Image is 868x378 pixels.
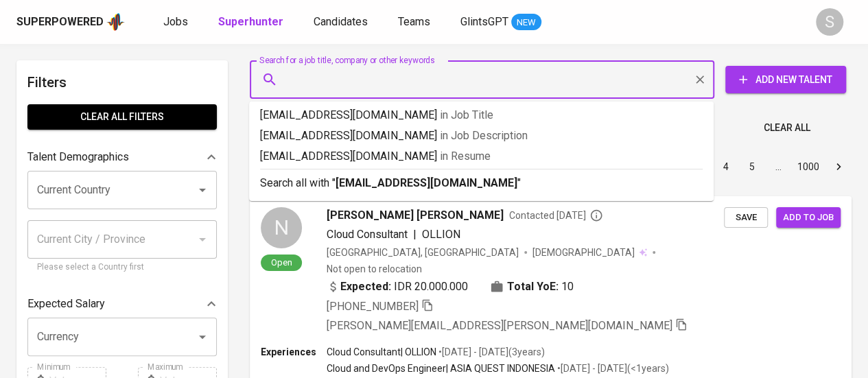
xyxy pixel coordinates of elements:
[715,156,737,178] button: Go to page 4
[193,327,212,346] button: Open
[725,66,846,93] button: Add New Talent
[340,279,391,295] b: Expected:
[736,71,835,88] span: Add New Talent
[260,148,703,165] p: [EMAIL_ADDRESS][DOMAIN_NAME]
[260,128,703,144] p: [EMAIL_ADDRESS][DOMAIN_NAME]
[37,261,207,274] p: Please select a Country first
[336,176,517,189] b: [EMAIL_ADDRESS][DOMAIN_NAME]
[758,115,816,141] button: Clear All
[314,15,368,28] span: Candidates
[555,362,669,375] p: • [DATE] - [DATE] ( <1 years )
[27,143,217,171] div: Talent Demographics
[27,296,105,312] p: Expected Salary
[440,108,493,121] span: in Job Title
[764,119,810,137] span: Clear All
[16,14,104,30] div: Superpowered
[327,246,519,259] div: [GEOGRAPHIC_DATA], [GEOGRAPHIC_DATA]
[413,226,417,243] span: |
[690,70,709,89] button: Clear
[776,207,841,228] button: Add to job
[27,104,217,130] button: Clear All filters
[327,228,408,241] span: Cloud Consultant
[828,156,849,178] button: Go to next page
[218,15,283,28] b: Superhunter
[327,345,436,359] p: Cloud Consultant | OLLION
[816,8,843,36] div: S
[507,279,559,295] b: Total YoE:
[261,207,302,248] div: N
[460,14,541,31] a: GlintsGPT NEW
[27,71,217,93] h6: Filters
[27,290,217,318] div: Expected Salary
[398,15,430,28] span: Teams
[16,12,125,32] a: Superpoweredapp logo
[509,209,603,222] span: Contacted [DATE]
[741,156,763,178] button: Go to page 5
[327,362,555,375] p: Cloud and DevOps Engineer | ASIA QUEST INDONESIA
[327,300,419,313] span: [PHONE_NUMBER]
[193,180,212,200] button: Open
[731,210,761,226] span: Save
[261,345,327,359] p: Experiences
[38,108,206,126] span: Clear All filters
[106,12,125,32] img: app logo
[327,207,504,224] span: [PERSON_NAME] [PERSON_NAME]
[260,107,703,123] p: [EMAIL_ADDRESS][DOMAIN_NAME]
[532,246,637,259] span: [DEMOGRAPHIC_DATA]
[724,207,768,228] button: Save
[589,209,603,222] svg: By Batam recruiter
[27,149,129,165] p: Talent Demographics
[163,15,188,28] span: Jobs
[218,14,286,31] a: Superhunter
[511,16,541,29] span: NEW
[314,14,371,31] a: Candidates
[561,279,574,295] span: 10
[327,319,672,332] span: [PERSON_NAME][EMAIL_ADDRESS][PERSON_NAME][DOMAIN_NAME]
[460,15,508,28] span: GlintsGPT
[440,129,528,142] span: in Job Description
[436,345,545,359] p: • [DATE] - [DATE] ( 3 years )
[327,262,422,276] p: Not open to relocation
[398,14,433,31] a: Teams
[260,175,703,191] p: Search all with " "
[163,14,191,31] a: Jobs
[422,228,460,241] span: OLLION
[266,257,298,268] span: Open
[609,156,852,178] nav: pagination navigation
[440,150,491,163] span: in Resume
[767,160,789,174] div: …
[783,210,834,226] span: Add to job
[327,279,468,295] div: IDR 20.000.000
[793,156,823,178] button: Go to page 1000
